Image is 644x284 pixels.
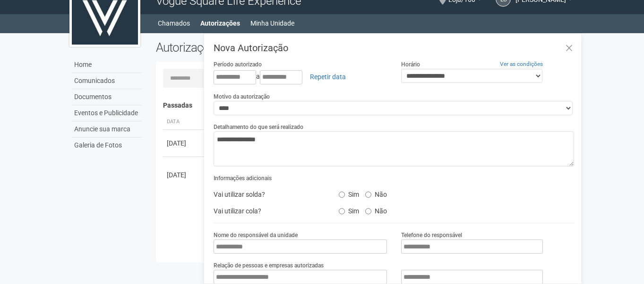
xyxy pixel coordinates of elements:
[250,17,294,30] a: Minha Unidade
[206,187,331,202] div: Vai utilizar solda?
[214,43,574,53] h3: Nova Autorização
[214,69,387,85] div: a
[304,69,352,85] a: Repetir data
[365,187,387,199] label: Não
[339,208,345,214] input: Sim
[214,123,303,131] label: Detalhamento do que será realizado
[167,138,202,148] div: [DATE]
[72,121,142,137] a: Anuncie sua marca
[214,231,298,239] label: Nome do responsável da unidade
[365,208,371,214] input: Não
[72,89,142,105] a: Documentos
[158,17,190,30] a: Chamados
[339,187,359,199] label: Sim
[72,57,142,73] a: Home
[339,192,345,198] input: Sim
[72,105,142,121] a: Eventos e Publicidade
[163,114,206,130] th: Data
[365,204,387,215] label: Não
[339,204,359,215] label: Sim
[214,60,262,69] label: Período autorizado
[500,61,543,67] a: Ver as condições
[401,60,420,69] label: Horário
[206,204,331,218] div: Vai utilizar cola?
[72,137,142,153] a: Galeria de Fotos
[401,231,462,239] label: Telefone do responsável
[365,192,371,198] input: Não
[163,102,568,109] h4: Passadas
[72,73,142,89] a: Comunicados
[167,170,202,180] div: [DATE]
[214,174,272,183] label: Informações adicionais
[214,92,270,101] label: Motivo da autorização
[156,40,358,55] h2: Autorizações
[214,261,324,270] label: Relação de pessoas e empresas autorizadas
[200,17,240,30] a: Autorizações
